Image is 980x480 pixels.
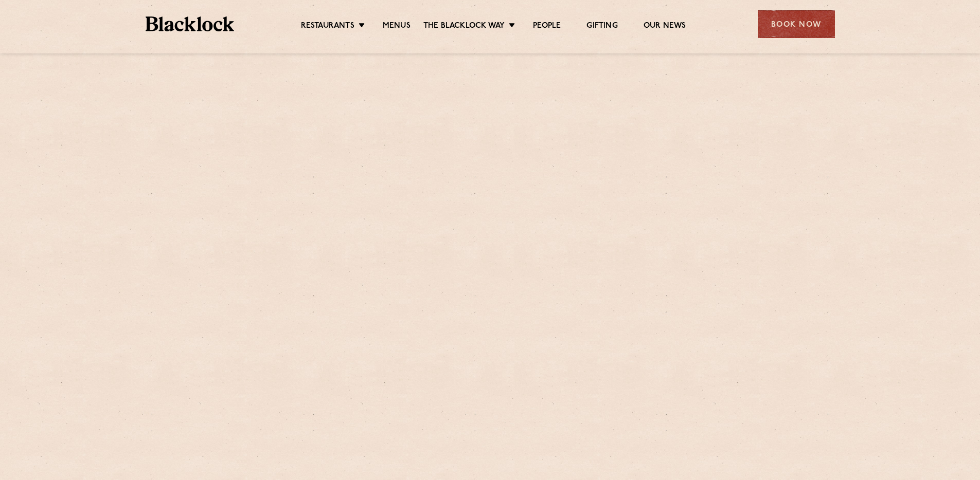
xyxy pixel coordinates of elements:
[758,10,835,38] div: Book Now
[533,21,561,32] a: People
[644,21,686,32] a: Our News
[146,16,235,31] img: BL_Textured_Logo-footer-cropped.svg
[586,21,617,32] a: Gifting
[383,21,411,32] a: Menus
[301,21,354,32] a: Restaurants
[423,21,505,32] a: The Blacklock Way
